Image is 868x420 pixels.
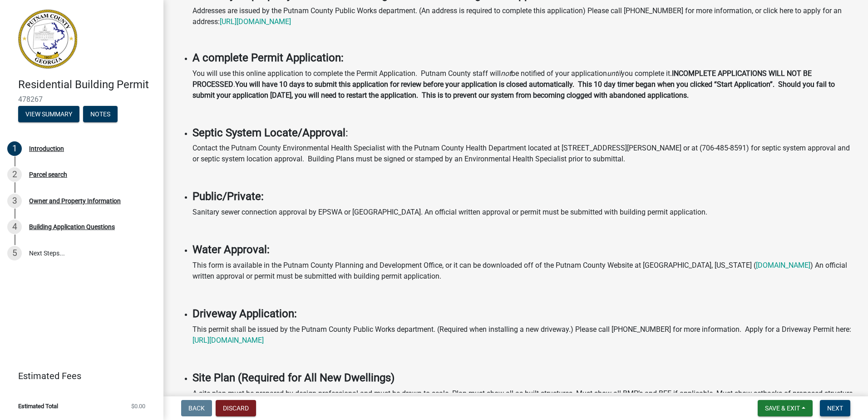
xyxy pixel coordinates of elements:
[18,106,79,122] button: View Summary
[192,260,857,282] p: This form is available in the Putnam County Planning and Development Office, or it can be downloa...
[83,111,118,118] wm-modal-confirm: Notes
[216,400,256,416] button: Discard
[758,400,813,416] button: Save & Exit
[18,111,79,118] wm-modal-confirm: Summary
[607,69,621,78] i: until
[220,17,291,26] a: [URL][DOMAIN_NAME]
[192,324,857,346] p: This permit shall be issued by the Putnam County Public Works department. (Required when installi...
[192,143,857,165] p: Contact the Putnam County Environmental Health Specialist with the Putnam County Health Departmen...
[7,167,22,182] div: 2
[192,80,835,100] strong: You will have 10 days to submit this application for review before your application is closed aut...
[7,141,22,156] div: 1
[192,336,264,345] a: [URL][DOMAIN_NAME]
[83,106,118,122] button: Notes
[7,367,149,385] a: Estimated Fees
[131,403,145,409] span: $0.00
[29,224,115,230] div: Building Application Questions
[192,371,395,384] strong: Site Plan (Required for All New Dwellings)
[192,5,857,27] p: Addresses are issued by the Putnam County Public Works department. (An address is required to com...
[765,405,800,412] span: Save & Exit
[7,194,22,208] div: 3
[192,126,345,139] strong: Septic System Locate/Approval
[192,126,857,140] h4: :
[192,51,344,64] strong: A complete Permit Application:
[29,171,67,178] div: Parcel search
[18,78,156,91] h4: Residential Building Permit
[18,10,77,69] img: Putnam County, Georgia
[756,261,810,270] a: [DOMAIN_NAME]
[501,69,511,78] i: not
[7,220,22,234] div: 4
[18,95,145,104] span: 478267
[192,307,297,320] strong: Driveway Application:
[29,145,64,152] div: Introduction
[18,403,58,409] span: Estimated Total
[820,400,850,416] button: Next
[29,198,121,204] div: Owner and Property Information
[192,207,857,218] p: Sanitary sewer connection approval by EPSWA or [GEOGRAPHIC_DATA]. An official written approval or...
[827,405,843,412] span: Next
[192,68,857,101] p: You will use this online application to complete the Permit Application. Putnam County staff will...
[188,405,205,412] span: Back
[192,388,857,399] p: A site plan must be prepared by design professional and must be drawn to scale. Plan must show al...
[192,190,264,203] strong: Public/Private:
[192,69,812,89] strong: INCOMPLETE APPLICATIONS WILL NOT BE PROCESSED
[181,400,212,416] button: Back
[7,246,22,260] div: 5
[192,243,270,256] strong: Water Approval:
